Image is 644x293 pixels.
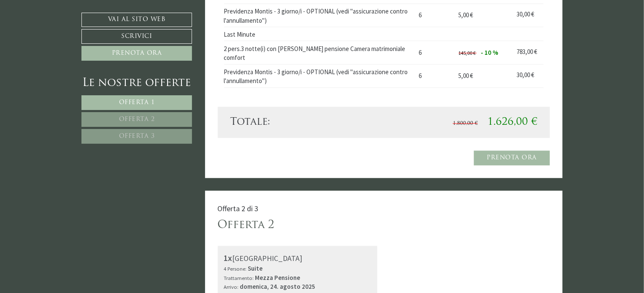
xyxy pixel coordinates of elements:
[453,121,478,126] span: 1.800,00 €
[514,3,544,27] td: 30,00 €
[13,39,112,45] small: 22:55
[459,72,474,80] span: 5,00 €
[119,133,155,140] span: Offerta 3
[459,50,476,56] span: 145,00 €
[240,282,316,290] b: domenica, 24. agosto 2025
[224,252,371,264] div: [GEOGRAPHIC_DATA]
[149,6,184,20] div: martedì
[514,41,544,64] td: 783,00 €
[6,22,116,46] div: Buon giorno, come possiamo aiutarla?
[416,64,455,87] td: 6
[224,274,254,281] small: Trattamento:
[224,115,384,129] div: Totale:
[218,204,259,213] span: Offerta 2 di 3
[119,99,155,106] span: Offerta 1
[119,116,155,123] span: Offerta 2
[224,41,416,64] td: 2 pers.3 notte(i) con [PERSON_NAME] pensione Camera matrimoniale comfort
[218,218,275,233] div: Offerta 2
[224,3,416,27] td: Previdenza Montis - 3 giorno/i - OPTIONAL (vedi "assicurazione contro l'annullamento")
[224,253,233,263] b: 1x
[81,46,192,61] a: Prenota ora
[416,3,455,27] td: 6
[224,283,239,290] small: Arrivo:
[81,75,192,91] div: Le nostre offerte
[224,265,247,272] small: 4 Persone:
[81,13,192,27] a: Vai al sito web
[224,64,416,87] td: Previdenza Montis - 3 giorno/i - OPTIONAL (vedi "assicurazione contro l'annullamento")
[224,27,416,41] td: Last Minute
[81,29,192,44] a: Scrivici
[459,11,474,19] span: 5,00 €
[514,64,544,87] td: 30,00 €
[255,274,300,282] b: Mezza Pensione
[474,151,550,165] a: Prenota ora
[287,222,333,237] button: Invia
[13,24,112,30] div: Montis – Active Nature Spa
[416,41,455,64] td: 6
[248,264,263,272] b: Suite
[487,117,537,127] span: 1.626,00 €
[481,48,499,56] span: - 10 %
